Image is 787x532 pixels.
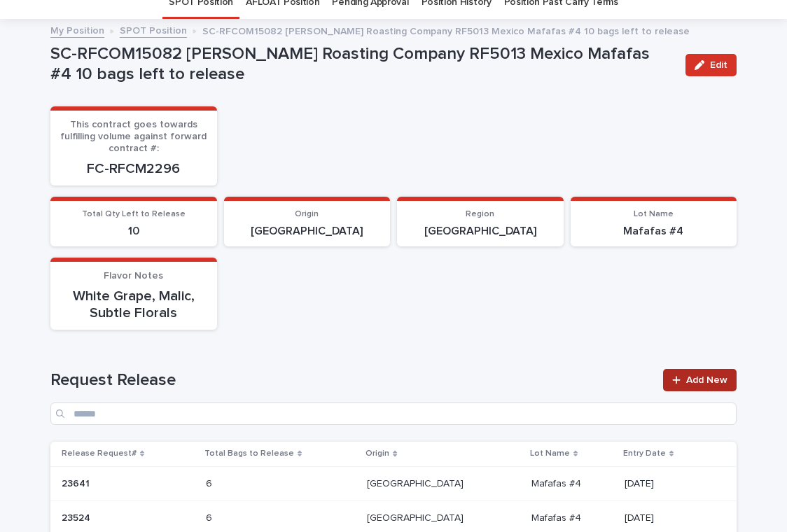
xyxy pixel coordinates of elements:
span: Lot Name [634,210,674,218]
span: Total Qty Left to Release [82,210,186,218]
p: SC-RFCOM15082 [PERSON_NAME] Roasting Company RF5013 Mexico Mafafas #4 10 bags left to release [50,44,674,85]
p: Origin [365,446,389,461]
input: Search [50,402,737,425]
span: Origin [295,210,319,218]
h1: Request Release [50,370,655,391]
p: FC-RFCM2296 [59,160,209,177]
p: 6 [206,475,215,490]
button: Edit [685,54,737,76]
p: Mafafas #4 [579,225,729,238]
a: My Position [50,22,104,38]
p: 6 [206,510,215,524]
p: Release Request# [62,446,137,461]
p: 23641 [62,475,92,490]
span: Flavor Notes [104,271,163,281]
span: Add New [686,375,727,385]
p: [GEOGRAPHIC_DATA] [232,225,382,238]
span: Region [466,210,494,218]
p: Entry Date [623,446,666,461]
a: Add New [663,369,737,391]
span: Edit [710,60,727,70]
span: This contract goes towards fulfilling volume against forward contract #: [60,120,207,153]
p: [DATE] [625,512,714,524]
tr: 2364123641 66 [GEOGRAPHIC_DATA][GEOGRAPHIC_DATA] Mafafas #4Mafafas #4 [DATE] [50,466,737,501]
p: [GEOGRAPHIC_DATA] [405,225,555,238]
p: Lot Name [530,446,570,461]
p: 23524 [62,510,93,524]
a: SPOT Position [120,22,187,38]
p: 10 [59,225,209,238]
p: Mafafas #4 [531,510,584,524]
p: SC-RFCOM15082 [PERSON_NAME] Roasting Company RF5013 Mexico Mafafas #4 10 bags left to release [202,22,690,38]
p: [GEOGRAPHIC_DATA] [367,475,466,490]
p: Mafafas #4 [531,475,584,490]
p: White Grape, Malic, Subtle Florals [59,288,209,321]
p: [DATE] [625,478,714,490]
p: Total Bags to Release [204,446,294,461]
p: [GEOGRAPHIC_DATA] [367,510,466,524]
